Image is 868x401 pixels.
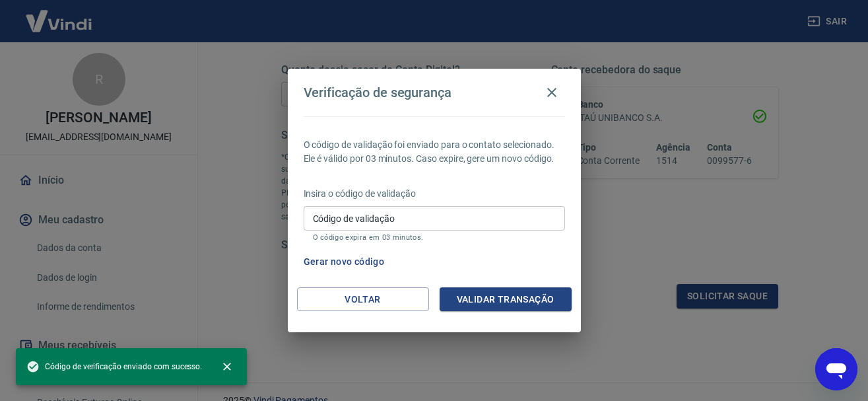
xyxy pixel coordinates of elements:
button: close [213,352,242,381]
p: Insira o código de validação [304,187,565,201]
button: Voltar [297,287,429,312]
button: Validar transação [440,287,572,312]
p: O código de validação foi enviado para o contato selecionado. Ele é válido por 03 minutos. Caso e... [304,138,565,166]
iframe: Botão para abrir a janela de mensagens [815,348,857,390]
p: O código expira em 03 minutos. [313,233,556,242]
h4: Verificação de segurança [304,85,452,100]
span: Código de verificação enviado com sucesso. [26,360,202,373]
button: Gerar novo código [298,250,390,274]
